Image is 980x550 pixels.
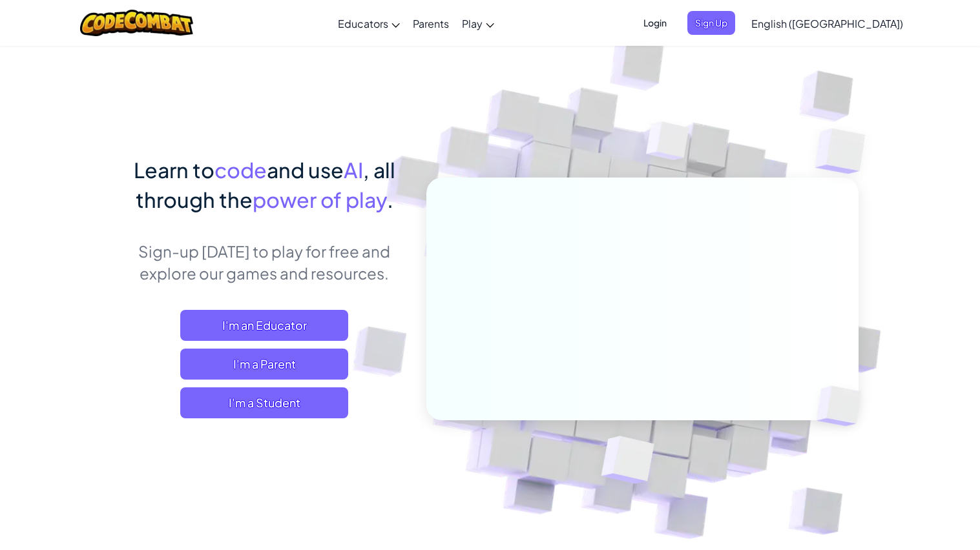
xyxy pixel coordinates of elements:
[789,97,901,206] img: Overlap cubes
[745,6,910,41] a: English ([GEOGRAPHIC_DATA])
[253,187,387,212] span: power of play
[134,157,214,183] span: Learn to
[751,17,903,30] span: English ([GEOGRAPHIC_DATA])
[80,10,193,36] img: CodeCombat logo
[122,240,407,284] p: Sign-up [DATE] to play for free and explore our games and resources.
[180,310,348,341] a: I'm an Educator
[180,387,348,418] button: I'm a Student
[331,6,406,41] a: Educators
[214,157,267,183] span: code
[180,349,348,380] a: I'm a Parent
[621,96,714,192] img: Overlap cubes
[636,11,674,35] button: Login
[267,157,344,183] span: and use
[338,17,388,30] span: Educators
[687,11,735,35] button: Sign Up
[387,187,393,212] span: .
[455,6,501,41] a: Play
[795,359,891,453] img: Overlap cubes
[569,409,685,516] img: Overlap cubes
[462,17,483,30] span: Play
[406,6,455,41] a: Parents
[344,157,363,183] span: AI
